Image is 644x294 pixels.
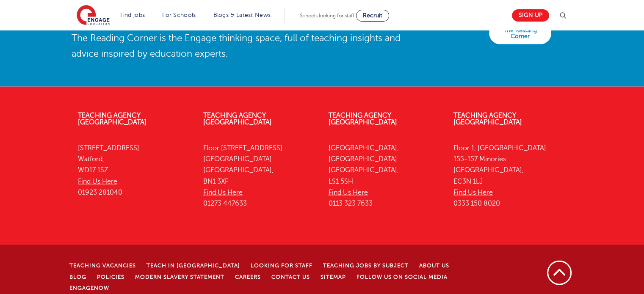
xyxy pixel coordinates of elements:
p: [GEOGRAPHIC_DATA], [GEOGRAPHIC_DATA] [GEOGRAPHIC_DATA], LS1 5SH 0113 323 7633 [329,143,441,209]
p: The Reading Corner is the Engage thinking space, full of teaching insights and advice inspired by... [72,30,407,61]
a: Blogs & Latest News [213,12,271,18]
a: Teach in [GEOGRAPHIC_DATA] [146,263,240,269]
p: Floor [STREET_ADDRESS] [GEOGRAPHIC_DATA] [GEOGRAPHIC_DATA], BN1 3XF 01273 447633 [203,143,316,209]
a: Contact Us [271,274,310,280]
a: Sign up [512,9,549,22]
a: Teaching Agency [GEOGRAPHIC_DATA] [453,112,522,126]
img: Engage Education [77,5,110,26]
a: Find Us Here [453,189,493,196]
p: Floor 1, [GEOGRAPHIC_DATA] 155-157 Minories [GEOGRAPHIC_DATA], EC3N 1LJ 0333 150 8020 [453,143,566,209]
a: EngageNow [69,285,109,291]
span: Schools looking for staff [300,13,354,19]
a: Find Us Here [329,189,368,196]
a: Teaching Agency [GEOGRAPHIC_DATA] [329,112,397,126]
a: Sitemap [321,274,346,280]
a: Find Us Here [203,189,243,196]
a: About Us [419,263,449,269]
a: Teaching Agency [GEOGRAPHIC_DATA] [78,112,146,126]
a: The Reading Corner [489,22,551,44]
a: Find Us Here [78,178,117,185]
a: Teaching jobs by subject [323,263,409,269]
a: Recruit [356,10,389,22]
a: Teaching Agency [GEOGRAPHIC_DATA] [203,112,272,126]
a: Modern Slavery Statement [135,274,224,280]
a: Follow us on Social Media [357,274,448,280]
a: Looking for staff [251,263,312,269]
span: Recruit [363,12,382,19]
a: Find jobs [120,12,145,18]
a: Careers [235,274,261,280]
a: For Schools [162,12,196,18]
p: [STREET_ADDRESS] Watford, WD17 1SZ 01923 281040 [78,143,191,198]
a: Teaching Vacancies [69,263,136,269]
a: Blog [69,274,86,280]
a: Policies [97,274,124,280]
